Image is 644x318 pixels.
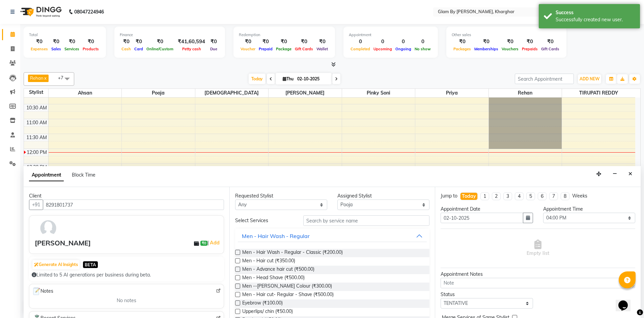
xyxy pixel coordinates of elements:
span: No notes [117,297,136,304]
div: ₹41,60,594 [175,38,208,46]
span: Memberships [473,47,500,51]
span: Vouchers [500,47,520,51]
input: Search by service name [303,215,429,226]
div: ₹0 [50,38,63,46]
div: ₹0 [145,38,175,46]
div: ₹0 [133,38,145,46]
span: Men - Hair cut- Regular - Shave (₹500.00) [242,291,334,299]
span: Online/Custom [145,47,175,51]
div: Appointment [349,32,432,38]
li: 7 [549,192,558,200]
span: Completed [349,47,372,51]
div: ₹0 [520,38,539,46]
span: Appointment [29,169,64,181]
span: Notes [32,287,53,296]
span: Ahsan [49,89,122,97]
span: Pooja [122,89,195,97]
div: Today [462,193,476,200]
div: 0 [413,38,432,46]
span: Thu [281,76,295,81]
div: ₹0 [29,38,50,46]
div: ₹0 [120,38,133,46]
div: Jump to [441,192,457,200]
span: +7 [58,75,68,80]
input: Search Appointment [515,74,574,84]
span: Men --[PERSON_NAME] Colour (₹300.00) [242,283,332,291]
input: Search by Name/Mobile/Email/Code [43,200,224,210]
div: ₹0 [473,38,500,46]
div: ₹0 [257,38,274,46]
div: ₹0 [500,38,520,46]
div: ₹0 [539,38,561,46]
div: Limited to 5 AI generations per business during beta. [32,271,221,279]
div: 12:00 PM [25,149,48,156]
span: Wallet [315,47,330,51]
div: Weeks [572,192,587,200]
span: Rehan [489,89,562,97]
div: ₹0 [63,38,81,46]
span: Services [63,47,81,51]
a: x [44,75,47,81]
span: Men - Head Shave (₹500.00) [242,274,305,283]
span: ADD NEW [580,76,599,81]
li: 4 [515,192,524,200]
span: priya [415,89,488,97]
li: 5 [526,192,535,200]
span: Eyebrow (₹100.00) [242,299,283,308]
span: Cash [120,47,133,51]
button: ADD NEW [578,74,601,84]
div: 0 [349,38,372,46]
div: ₹0 [208,38,220,46]
span: [PERSON_NAME] [269,89,342,97]
span: Prepaids [520,47,539,51]
span: Gift Cards [539,47,561,51]
div: Select Services [230,217,298,224]
li: 2 [492,192,501,200]
input: yyyy-mm-dd [441,213,523,223]
iframe: chat widget [616,291,637,311]
div: Client [29,192,224,200]
span: Upcoming [372,47,394,51]
span: Men - Hair cut (₹350.00) [242,257,295,266]
div: ₹0 [293,38,315,46]
button: +91 [29,200,43,210]
div: Other sales [452,32,561,38]
div: Total [29,32,101,38]
div: Status [441,291,533,298]
div: 12:30 PM [25,164,48,171]
div: 0 [394,38,413,46]
span: Block Time [72,172,95,178]
div: ₹0 [81,38,101,46]
div: Requested Stylist [235,192,327,200]
div: Assigned Stylist [337,192,429,200]
div: Appointment Date [441,206,533,213]
span: Expenses [29,47,50,51]
div: 11:30 AM [25,134,48,141]
span: Upperlips/ chin (₹50.00) [242,308,293,316]
span: No show [413,47,432,51]
span: Gift Cards [293,47,315,51]
img: avatar [38,218,58,238]
div: ₹0 [239,38,257,46]
div: 11:00 AM [25,119,48,126]
span: Men - Hair Wash - Regular - Classic (₹200.00) [242,249,343,257]
div: Redemption [239,32,330,38]
b: 08047224946 [74,2,104,21]
span: Due [208,47,219,51]
button: Men - Hair Wash - Regular [238,230,427,242]
span: Voucher [239,47,257,51]
div: [PERSON_NAME] [35,238,91,248]
span: Empty list [527,240,549,257]
span: BETA [83,261,98,268]
input: 2025-10-02 [295,74,329,84]
div: ₹0 [274,38,293,46]
div: Finance [120,32,220,38]
div: Men - Hair Wash - Regular [242,232,310,240]
div: Success [556,9,635,16]
span: Package [274,47,293,51]
span: | [207,239,221,247]
span: Sales [50,47,63,51]
div: Appointment Time [543,206,635,213]
div: ₹0 [315,38,330,46]
span: Packages [452,47,473,51]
